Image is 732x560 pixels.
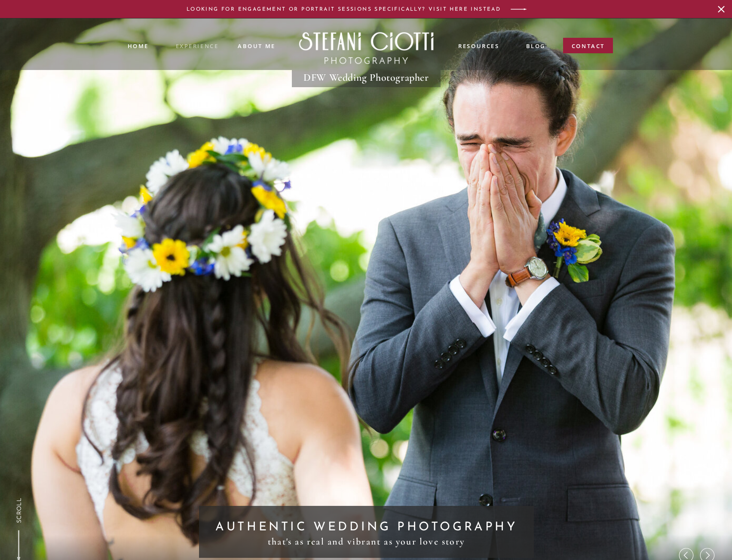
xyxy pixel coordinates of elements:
[14,497,23,523] a: SCROLL
[185,6,502,12] a: LOOKING FOR ENGAGEMENT or PORTRAIT SESSIONS SPECIFICALLY? VISIT HERE INSTEAD
[238,42,276,49] a: ABOUT ME
[526,42,545,52] a: blog
[572,42,605,54] a: contact
[205,518,529,535] h2: AUTHENTIC wedding photography
[295,70,438,85] h1: DFW Wedding Photographer
[176,42,218,49] a: experience
[260,536,472,547] h3: that's as real and vibrant as your love story
[458,42,500,52] a: resources
[128,42,148,50] a: Home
